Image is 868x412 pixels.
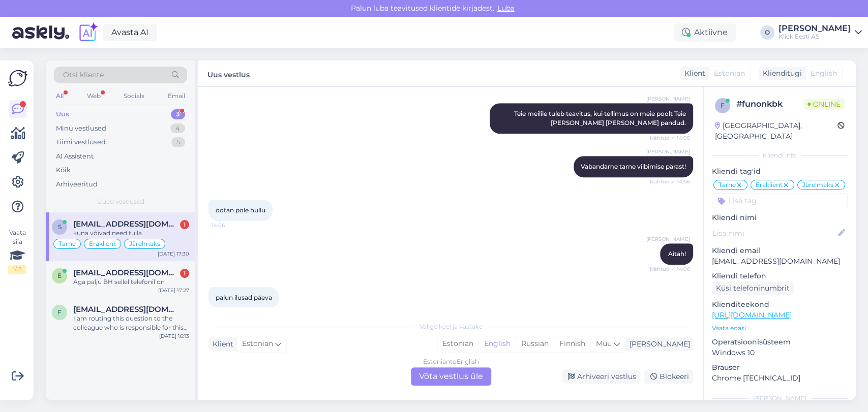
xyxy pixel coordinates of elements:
[736,98,803,110] div: # funonkbk
[760,25,774,40] div: O
[719,182,736,188] span: Tarne
[56,123,106,134] div: Minu vestlused
[129,241,160,247] span: Järelmaks
[73,268,179,277] span: estchrisyuh@gmail.com
[715,120,837,142] div: [GEOGRAPHIC_DATA], [GEOGRAPHIC_DATA]
[714,68,745,79] span: Estonian
[646,235,690,243] span: [PERSON_NAME]
[712,310,792,320] a: [URL][DOMAIN_NAME]
[58,241,76,247] span: Tarne
[712,151,848,160] div: Kliendi info
[680,68,705,79] div: Klient
[8,228,26,274] div: Vaata siia
[516,336,554,352] div: Russian
[73,219,179,229] span: sisalik22@hotmail.com
[63,70,104,80] span: Otsi kliente
[97,197,144,206] span: Uued vestlused
[56,137,106,147] div: Tiimi vestlused
[554,336,590,352] div: Finnish
[159,332,189,340] div: [DATE] 16:13
[242,338,273,350] span: Estonian
[411,367,491,386] div: Võta vestlus üle
[8,69,27,88] img: Askly Logo
[674,23,736,42] div: Aktiivne
[668,250,686,258] span: Aitäh!
[712,337,848,347] p: Operatsioonisüsteem
[212,221,250,229] span: 14:06
[85,89,103,103] div: Web
[180,269,189,278] div: 1
[171,109,185,119] div: 3
[562,370,640,384] div: Arhiveeri vestlus
[712,281,794,295] div: Küsi telefoninumbrit
[712,362,848,373] p: Brauser
[208,322,693,331] div: Valige keel ja vastake
[170,123,185,134] div: 4
[216,206,265,214] span: ootan pole hullu
[712,324,848,333] p: Vaata edasi ...
[56,151,94,162] div: AI Assistent
[58,223,62,231] span: s
[56,179,98,189] div: Arhiveeritud
[712,394,848,403] div: [PERSON_NAME]
[721,102,725,109] span: f
[646,95,690,103] span: [PERSON_NAME]
[646,148,690,155] span: [PERSON_NAME]
[779,24,851,33] div: [PERSON_NAME]
[625,339,690,350] div: [PERSON_NAME]
[73,277,189,287] div: Aga palju BH sellel telefonil on
[166,89,187,103] div: Email
[779,33,851,41] div: Klick Eesti AS
[650,134,690,142] span: Nähtud ✓ 14:05
[756,182,783,188] span: Eraklient
[803,99,845,110] span: Online
[73,229,189,238] div: kuna võivad need tulla
[478,336,516,352] div: English
[650,178,690,185] span: Nähtud ✓ 14:06
[73,314,189,332] div: I am routing this question to the colleague who is responsible for this topic. The reply might ta...
[802,182,833,188] span: Järelmaks
[57,272,62,279] span: e
[712,166,848,177] p: Kliendi tag'id
[494,4,518,13] span: Luba
[122,89,146,103] div: Socials
[712,193,848,208] input: Lisa tag
[207,67,250,80] label: Uus vestlus
[158,287,189,294] div: [DATE] 17:27
[73,305,179,314] span: farmind2019@gmail.com
[712,347,848,358] p: Windows 10
[437,336,478,352] div: Estonian
[54,89,66,103] div: All
[650,265,690,273] span: Nähtud ✓ 14:06
[712,245,848,256] p: Kliendi email
[779,24,862,41] a: [PERSON_NAME]Klick Eesti AS
[180,220,189,229] div: 1
[712,271,848,281] p: Kliendi telefon
[56,109,69,119] div: Uus
[712,373,848,384] p: Chrome [TECHNICAL_ID]
[712,299,848,310] p: Klienditeekond
[89,241,116,247] span: Eraklient
[644,370,693,384] div: Blokeeri
[712,228,836,239] input: Lisa nimi
[8,265,26,274] div: 1 / 3
[712,256,848,267] p: [EMAIL_ADDRESS][DOMAIN_NAME]
[208,339,233,350] div: Klient
[57,308,62,316] span: f
[759,68,802,79] div: Klienditugi
[77,22,99,43] img: explore-ai
[811,68,837,79] span: English
[216,294,272,301] span: palun ilusad päeva
[56,165,71,175] div: Kõik
[158,250,189,258] div: [DATE] 17:30
[423,357,479,366] div: Estonian to English
[514,110,687,126] span: Teie meilile tuleb teavitus, kui tellimus on meie poolt Teie [PERSON_NAME] [PERSON_NAME] pandud.
[171,137,185,147] div: 5
[103,24,157,41] a: Avasta AI
[596,339,612,348] span: Muu
[712,212,848,223] p: Kliendi nimi
[581,163,686,170] span: Vabandame tarne viibimise pärast!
